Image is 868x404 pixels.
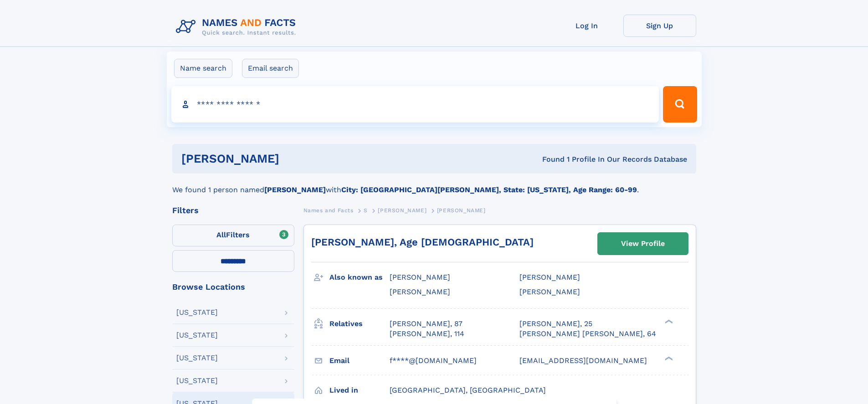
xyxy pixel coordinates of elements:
[176,354,218,362] div: [US_STATE]
[390,386,546,394] span: [GEOGRAPHIC_DATA], [GEOGRAPHIC_DATA]
[174,59,232,78] label: Name search
[519,319,592,329] a: [PERSON_NAME], 25
[390,287,450,296] span: [PERSON_NAME]
[411,154,687,164] div: Found 1 Profile In Our Records Database
[172,15,303,39] img: Logo Names and Facts
[303,205,354,216] a: Names and Facts
[329,383,390,398] h3: Lived in
[378,207,426,214] span: [PERSON_NAME]
[311,236,534,248] a: [PERSON_NAME], Age [DEMOGRAPHIC_DATA]
[437,207,486,214] span: [PERSON_NAME]
[663,355,673,361] div: ❯
[341,185,637,194] b: City: [GEOGRAPHIC_DATA][PERSON_NAME], State: [US_STATE], Age Range: 60-99
[378,205,426,216] a: [PERSON_NAME]
[623,15,696,37] a: Sign Up
[364,205,368,216] a: S
[550,15,623,37] a: Log In
[171,86,659,123] input: search input
[519,273,580,281] span: [PERSON_NAME]
[216,230,226,239] span: All
[172,225,294,246] label: Filters
[264,185,326,194] b: [PERSON_NAME]
[329,270,390,285] h3: Also known as
[172,206,294,215] div: Filters
[519,287,580,296] span: [PERSON_NAME]
[176,377,218,384] div: [US_STATE]
[329,316,390,332] h3: Relatives
[663,86,697,123] button: Search Button
[329,353,390,368] h3: Email
[172,174,696,195] div: We found 1 person named with .
[390,329,464,339] a: [PERSON_NAME], 114
[176,309,218,316] div: [US_STATE]
[390,319,462,329] a: [PERSON_NAME], 87
[176,332,218,339] div: [US_STATE]
[172,283,294,291] div: Browse Locations
[621,233,665,254] div: View Profile
[663,318,673,324] div: ❯
[181,153,411,164] h1: [PERSON_NAME]
[364,207,368,214] span: S
[242,59,299,78] label: Email search
[519,329,656,339] a: [PERSON_NAME] [PERSON_NAME], 64
[598,233,688,255] a: View Profile
[519,356,647,365] span: [EMAIL_ADDRESS][DOMAIN_NAME]
[390,273,450,281] span: [PERSON_NAME]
